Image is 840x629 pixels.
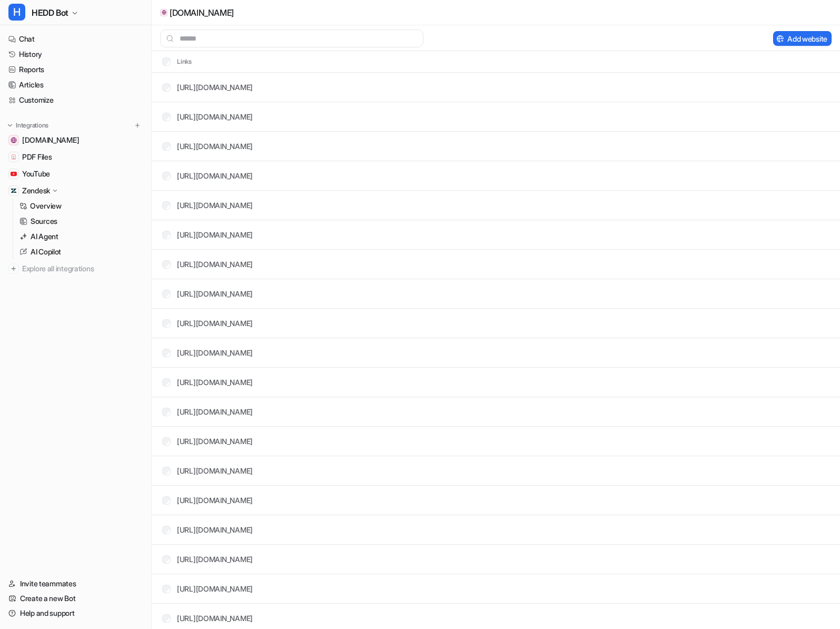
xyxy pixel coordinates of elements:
img: Zendesk [11,188,17,194]
p: Integrations [16,121,48,130]
span: H [8,4,25,21]
img: hedd.audio [11,137,17,143]
span: HEDD Bot [32,5,68,20]
a: [URL][DOMAIN_NAME] [177,230,253,239]
a: [URL][DOMAIN_NAME] [177,260,253,269]
p: Zendesk [22,185,50,196]
th: Links [154,55,192,68]
a: Invite teammates [4,576,147,591]
span: [DOMAIN_NAME] [22,135,79,145]
span: YouTube [22,169,50,179]
a: AI Agent [15,229,147,244]
a: Customize [4,93,147,107]
a: PDF FilesPDF Files [4,150,147,164]
a: AI Copilot [15,244,147,259]
a: Articles [4,77,147,92]
p: Sources [31,216,57,227]
a: hedd.audio[DOMAIN_NAME] [4,133,147,148]
img: hedd.audio icon [162,10,166,15]
a: [URL][DOMAIN_NAME] [177,614,253,623]
a: [URL][DOMAIN_NAME] [177,112,253,121]
button: Integrations [4,120,52,131]
a: Chat [4,32,147,46]
a: [URL][DOMAIN_NAME] [177,496,253,505]
a: Sources [15,214,147,229]
p: AI Agent [31,231,58,242]
a: [URL][DOMAIN_NAME] [177,201,253,210]
a: [URL][DOMAIN_NAME] [177,319,253,328]
a: [URL][DOMAIN_NAME] [177,289,253,298]
a: Reports [4,62,147,77]
a: [URL][DOMAIN_NAME] [177,171,253,180]
button: Add website [773,31,832,46]
a: Explore all integrations [4,261,147,276]
a: [URL][DOMAIN_NAME] [177,142,253,151]
a: [URL][DOMAIN_NAME] [177,584,253,593]
a: [URL][DOMAIN_NAME] [177,525,253,534]
p: AI Copilot [31,247,61,257]
a: Create a new Bot [4,591,147,606]
a: [URL][DOMAIN_NAME] [177,466,253,475]
a: [URL][DOMAIN_NAME] [177,437,253,446]
img: YouTube [11,171,17,177]
span: PDF Files [22,152,52,162]
img: menu_add.svg [134,122,141,129]
a: [URL][DOMAIN_NAME] [177,348,253,357]
span: Explore all integrations [22,260,143,277]
a: [URL][DOMAIN_NAME] [177,378,253,387]
a: Overview [15,199,147,213]
a: YouTubeYouTube [4,166,147,181]
a: [URL][DOMAIN_NAME] [177,555,253,564]
img: PDF Files [11,154,17,160]
a: History [4,47,147,62]
a: [URL][DOMAIN_NAME] [177,83,253,92]
p: [DOMAIN_NAME] [170,7,234,18]
p: Overview [30,201,62,211]
a: [URL][DOMAIN_NAME] [177,407,253,416]
a: Help and support [4,606,147,621]
img: expand menu [6,122,14,129]
img: explore all integrations [8,263,19,274]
